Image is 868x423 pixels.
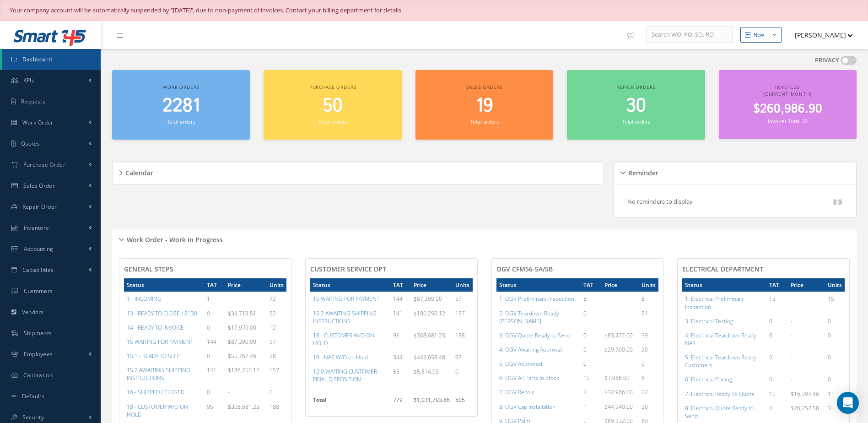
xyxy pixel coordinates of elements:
td: 144 [204,335,225,349]
td: 505 [453,393,472,412]
a: 1. OGV Preliminary Inspection [499,295,574,303]
span: Repair Order [22,203,57,211]
a: 8. OGV Cap Installation [499,403,555,411]
span: Work orders [163,84,199,90]
h4: Electrical Department [682,266,845,273]
span: $83,472.00 [604,331,633,339]
span: Capabilities [22,266,54,274]
td: 0 [766,372,788,386]
th: TAT [766,278,788,292]
td: 0 [204,349,225,363]
a: 8. Electrical Quote Ready to Send [685,404,754,420]
a: 16 - SHIPPED / CLOSED [127,388,184,396]
small: Total orders [167,118,195,125]
td: 157 [453,306,472,328]
span: Requests [21,98,45,105]
a: 5. Electrical Teardown Ready Customers [685,353,756,369]
a: Invoiced (Current Month) $260,986.90 Invoices Total: 22 [719,70,857,140]
label: PRIVACY [815,56,839,65]
span: $87,390.00 [414,295,442,303]
button: New [740,27,782,43]
a: 1 - INCOMING [127,295,162,303]
span: Shipments [24,329,52,337]
span: $16,394.46 [791,390,819,398]
span: 2281 [162,93,200,119]
span: $186,250.12 [228,366,259,374]
th: Price [788,278,825,292]
small: Invoices Total: 22 [768,118,807,125]
a: 15.1 - READY TO SHIP [127,352,180,360]
span: (Current Month) [764,91,812,97]
span: Accounting [24,245,54,253]
td: 4 [766,401,788,423]
td: 6 [581,342,602,357]
span: Inventory [24,224,49,232]
span: $260,986.90 [753,100,822,118]
a: 7. Electrical Ready To Quote [685,390,755,398]
td: 0 [581,357,602,371]
h4: CUSTOMER SERVICE DPT [310,266,473,273]
span: KPIs [23,76,34,84]
th: Status [310,278,390,292]
a: Show Tips [623,21,647,49]
td: 39 [639,328,658,342]
a: 2. OGV Teardown Ready [PERSON_NAME] [499,309,559,325]
td: 20 [639,342,658,357]
span: - [791,331,793,339]
span: $308,681.23 [414,331,445,339]
span: $17,976.00 [228,324,256,331]
td: 0 [825,350,845,372]
span: 19 [476,93,493,119]
td: 344 [390,350,411,364]
td: 188 [453,328,472,350]
span: - [791,353,793,361]
th: TAT [390,278,411,292]
span: $44,940.00 [604,403,633,411]
th: Price [411,278,453,292]
h5: Work Order - Work In Progress [124,233,223,244]
span: 50 [323,93,343,119]
span: Sales orders [466,84,502,90]
h4: OGV CFM56-5A/5B [496,266,659,273]
input: Search WO, PO, SO, RO [647,27,733,43]
th: Total [310,393,390,412]
td: 15 [825,292,845,314]
a: Sales orders 19 Total orders [415,70,553,140]
td: 144 [390,292,411,306]
a: 14 - READY TO INVOICE [127,324,184,331]
span: $5,814.03 [414,368,439,375]
a: 15 WAITING FOR PAYMENT [313,295,379,303]
td: 0 [204,385,225,399]
th: TAT [581,278,602,292]
span: $443,658.48 [414,353,445,361]
td: 0 [825,328,845,350]
div: Your company account will be automatically suspended by "[DATE]", due to non-payment of invoices.... [10,6,858,15]
th: Status [682,278,766,292]
th: Units [639,278,658,292]
span: $186,250.12 [414,309,445,317]
span: Defaults [22,392,44,400]
small: Total orders [470,118,498,125]
td: 57 [453,292,472,306]
span: Work Order [22,119,54,126]
a: 15 WAITING FOR PAYMENT [127,338,193,346]
td: 57 [267,335,286,349]
td: 6 [453,364,472,386]
td: 0 [204,320,225,335]
span: $1,031,793.86 [414,396,450,404]
td: 38 [267,349,286,363]
td: 0 [204,306,225,320]
p: No reminders to display [627,197,693,206]
th: Units [267,278,286,292]
span: Employees [24,350,53,358]
span: $26,257.58 [791,404,819,412]
span: 30 [626,93,646,119]
div: Open Intercom Messenger [837,392,859,414]
small: Total orders [318,118,347,125]
th: Price [602,278,639,292]
span: Purchase orders [309,84,356,90]
td: 3 [825,401,845,423]
span: - [228,388,230,396]
span: Purchase Order [23,161,65,168]
td: 95 [204,400,225,422]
